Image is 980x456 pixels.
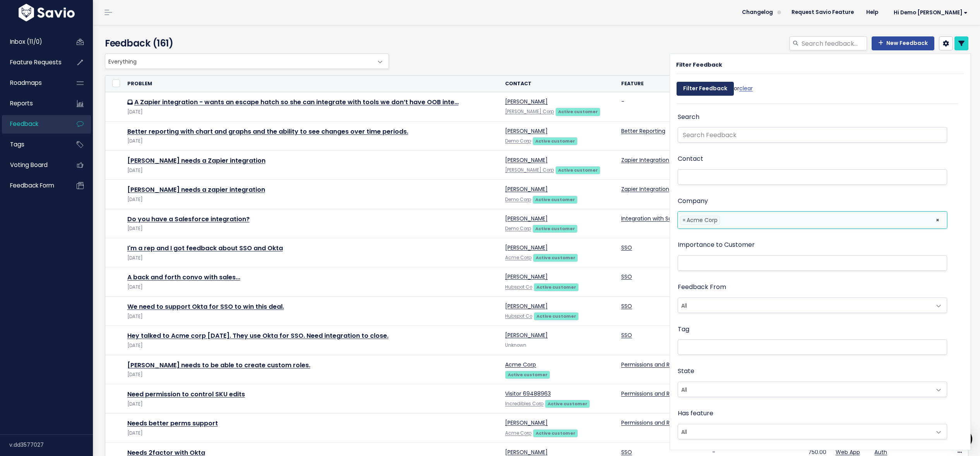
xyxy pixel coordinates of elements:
strong: Active customer [536,255,576,261]
a: Hey talked to Acme corp [DATE]. They use Okta for SSO. Need integration to close. [127,331,389,340]
span: Everything [105,54,373,69]
a: Feedback form [2,177,64,194]
strong: Active customer [508,372,548,378]
div: [DATE] [127,429,496,437]
a: Permissions and Roles 2.0 [621,361,690,368]
label: Company [678,196,708,207]
div: [DATE] [127,167,496,175]
a: Active customer [545,399,590,407]
div: [DATE] [127,137,496,145]
div: [DATE] [127,225,496,233]
a: Permissions and Roles 2.0 [621,390,690,397]
span: Feedback [10,120,38,128]
span: All [678,382,947,397]
a: Roadmaps [2,74,64,92]
a: SSO [621,331,632,339]
th: Contact [500,76,617,92]
strong: Filter Feedback [676,61,722,69]
strong: Active customer [536,313,576,319]
a: [PERSON_NAME] [505,244,548,251]
a: Web App [836,448,860,456]
a: Visitor 69488963 [505,390,551,397]
span: All [678,424,931,439]
a: Integration with Salesforce [621,215,694,222]
a: Hubspot Co [505,284,532,290]
strong: Active customer [535,225,575,232]
input: Search feedback... [801,36,867,50]
span: Tags [10,140,24,148]
a: Active customer [533,137,577,145]
a: Acme Corp [505,361,536,368]
span: Hi Demo [PERSON_NAME] [894,10,968,15]
a: A Zapier integration - wants an escape hatch so she can integrate with tools we don’t have OOB inte… [134,98,459,107]
span: Everything [105,53,389,69]
a: [PERSON_NAME] [505,273,548,280]
h4: Feedback (161) [105,36,385,50]
a: Acme Corp [505,255,531,261]
a: Feedback [2,115,64,133]
strong: Active customer [558,167,598,173]
a: SSO [621,273,632,280]
a: SSO [621,244,632,251]
strong: Active customer [535,196,575,203]
div: [DATE] [127,371,496,379]
strong: Active customer [548,401,588,407]
a: [PERSON_NAME] [505,156,548,164]
strong: Active customer [536,430,576,436]
span: × [682,216,686,224]
a: Do you have a Salesforce integration? [127,215,250,224]
div: [DATE] [127,400,496,408]
a: Active customer [555,107,600,115]
a: Hi Demo [PERSON_NAME] [884,7,974,19]
label: Importance to Customer [678,239,755,251]
a: Help [860,7,884,18]
a: [PERSON_NAME] needs a zapier integration [127,185,265,194]
a: Demo Corp [505,225,531,232]
div: [DATE] [127,283,496,291]
a: Active customer [505,370,550,378]
a: We need to support Okta for SSO to win this deal. [127,302,284,311]
label: Tag [678,324,689,335]
a: Hubspot Co [505,313,532,319]
a: Request Savio Feature [785,7,860,18]
a: Demo Corp [505,138,531,144]
td: - [617,92,708,121]
a: [PERSON_NAME] [505,302,548,310]
a: Incredibles Corp [505,401,543,407]
div: [DATE] [127,342,496,350]
a: Active customer [534,312,579,320]
span: Reports [10,99,33,107]
span: Unknown [505,342,526,348]
div: v.dd3577027 [9,435,93,455]
a: [PERSON_NAME] needs to be able to create custom roles. [127,361,310,370]
a: [PERSON_NAME] Corp [505,167,554,173]
a: Active customer [533,253,578,261]
a: I'm a rep and I got feedback about SSO and Okta [127,244,283,253]
span: All [678,298,931,313]
label: Contact [678,153,703,165]
span: Voting Board [10,161,48,169]
a: Voting Board [2,156,64,174]
a: Feature Requests [2,53,64,71]
strong: Active customer [536,284,576,290]
a: Need permission to control SKU edits [127,390,245,399]
span: Roadmaps [10,79,42,87]
a: Reports [2,95,64,112]
a: Zapier Integration [621,156,669,164]
div: or [677,78,753,103]
a: [PERSON_NAME] [505,185,548,193]
a: [PERSON_NAME] [505,127,548,135]
span: Feedback form [10,181,54,189]
th: Problem [123,76,500,92]
input: Filter Feedback [677,82,734,96]
span: × [935,212,940,228]
span: Changelog [742,10,773,15]
a: Inbox (11/0) [2,33,64,51]
a: [PERSON_NAME] Corp [505,108,554,115]
a: Auth [874,448,887,456]
a: SSO [621,448,632,456]
label: Search [678,112,699,123]
a: Tags [2,136,64,153]
input: Search Feedback [678,127,947,143]
a: Zapier Integration [621,185,669,193]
